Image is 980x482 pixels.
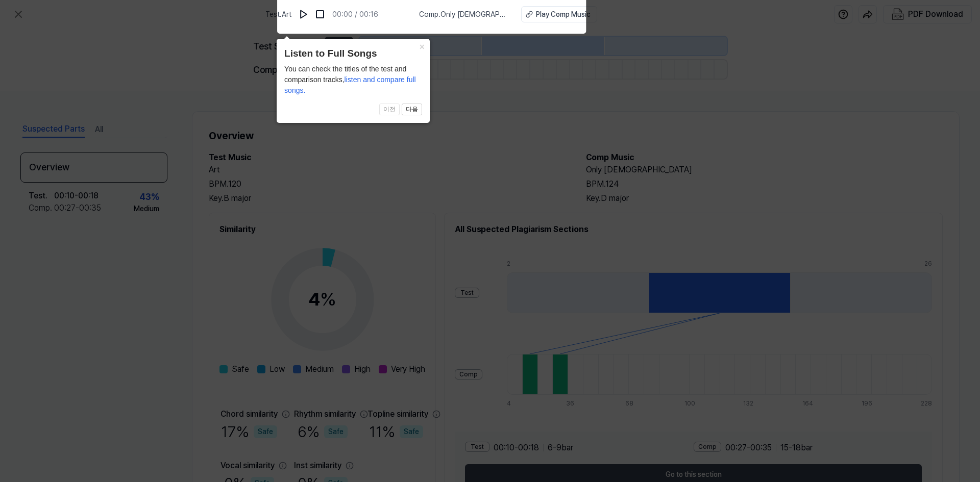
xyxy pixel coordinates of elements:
span: Test . Art [265,9,291,20]
div: Play Comp Music [536,9,591,20]
div: 00:00 / 00:16 [332,9,378,20]
span: listen and compare full songs. [284,75,416,94]
img: play [299,9,309,19]
button: 다음 [402,104,422,116]
img: stop [315,9,325,19]
span: Comp . Only [DEMOGRAPHIC_DATA] [419,9,509,20]
header: Listen to Full Songs [284,46,422,61]
button: Close [413,39,430,53]
button: Play Comp Music [521,6,597,22]
div: You can check the titles of the test and comparison tracks, [284,64,422,96]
